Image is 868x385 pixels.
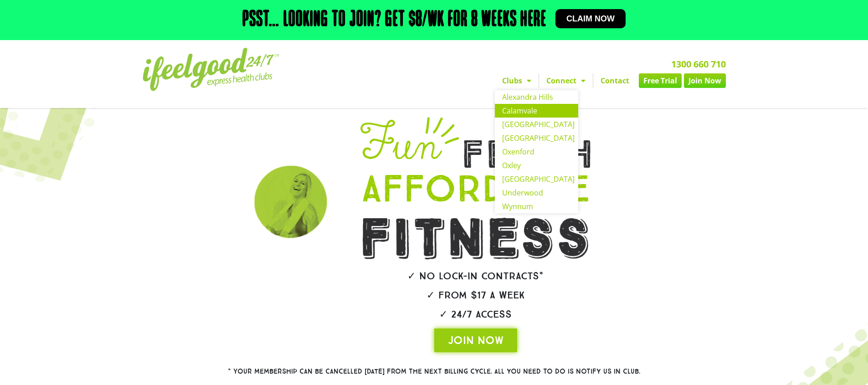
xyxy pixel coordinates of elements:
[495,118,578,131] a: [GEOGRAPHIC_DATA]
[495,186,578,200] a: Underwood
[495,104,578,118] a: Calamvale
[495,131,578,145] a: [GEOGRAPHIC_DATA]
[566,15,615,23] span: Claim now
[495,159,578,172] a: Oxley
[495,200,578,213] a: Wynnum
[495,172,578,186] a: [GEOGRAPHIC_DATA]
[335,290,616,300] h2: ✓ From $17 a week
[495,90,578,213] ul: Clubs
[684,73,726,88] a: Join Now
[195,368,673,375] h2: * Your membership can be cancelled [DATE] from the next billing cycle. All you need to do is noti...
[495,90,578,104] a: Alexandra Hills
[593,73,637,88] a: Contact
[495,73,539,88] a: Clubs
[335,309,616,319] h2: ✓ 24/7 Access
[448,333,503,348] span: JOIN NOW
[350,73,726,88] nav: Menu
[639,73,682,88] a: Free Trial
[539,73,593,88] a: Connect
[434,329,517,352] a: JOIN NOW
[335,271,616,281] h2: ✓ No lock-in contracts*
[671,58,726,70] a: 1300 660 710
[242,9,546,31] h2: Psst… Looking to join? Get $8/wk for 8 weeks here
[555,9,626,28] a: Claim now
[495,145,578,159] a: Oxenford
